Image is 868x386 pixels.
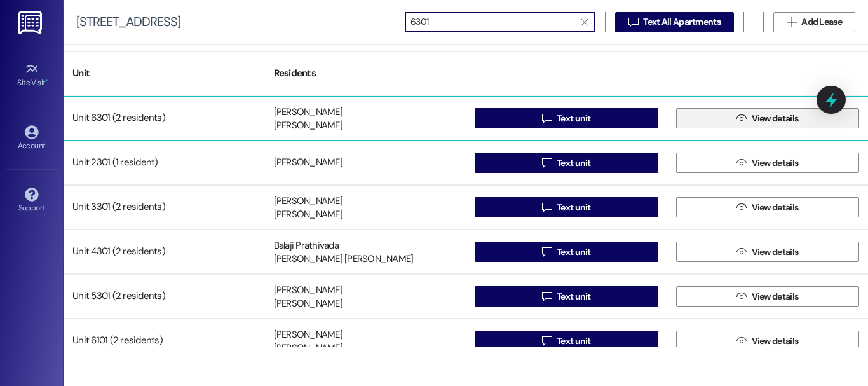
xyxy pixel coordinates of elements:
[542,291,552,301] i: 
[574,13,595,32] button: Clear text
[274,253,414,266] div: [PERSON_NAME] [PERSON_NAME]
[676,331,860,351] button: View details
[274,120,342,133] div: [PERSON_NAME]
[557,112,591,125] span: Text unit
[64,284,265,309] div: Unit 5301 (2 residents)
[557,245,591,259] span: Text unit
[615,12,734,32] button: Text All Apartments
[542,247,552,257] i: 
[557,334,591,348] span: Text unit
[801,15,842,29] span: Add Lease
[46,76,48,85] span: •
[410,13,574,31] input: Search by resident name or unit number
[274,209,342,222] div: [PERSON_NAME]
[773,12,855,32] button: Add Lease
[64,58,265,89] div: Unit
[736,247,746,257] i: 
[265,58,466,89] div: Residents
[752,245,799,259] span: View details
[475,197,658,217] button: Text unit
[64,239,265,265] div: Unit 4301 (2 residents)
[542,202,552,212] i: 
[557,201,591,214] span: Text unit
[787,17,796,27] i: 
[64,328,265,354] div: Unit 6101 (2 residents)
[736,158,746,168] i: 
[64,150,265,176] div: Unit 2301 (1 resident)
[6,121,57,156] a: Account
[18,11,44,34] img: ResiDesk Logo
[274,298,342,311] div: [PERSON_NAME]
[542,158,552,168] i: 
[542,113,552,123] i: 
[274,328,342,341] div: [PERSON_NAME]
[676,108,860,128] button: View details
[274,195,342,208] div: [PERSON_NAME]
[752,201,799,214] span: View details
[557,156,591,170] span: Text unit
[581,17,588,27] i: 
[274,284,342,297] div: [PERSON_NAME]
[752,156,799,170] span: View details
[274,342,342,355] div: [PERSON_NAME]
[736,336,746,346] i: 
[475,286,658,307] button: Text unit
[475,331,658,351] button: Text unit
[676,153,860,173] button: View details
[676,286,860,307] button: View details
[752,112,799,125] span: View details
[475,242,658,262] button: Text unit
[274,239,339,252] div: Balaji Prathivada
[76,15,180,29] div: [STREET_ADDRESS]
[676,242,860,262] button: View details
[475,108,658,128] button: Text unit
[676,197,860,217] button: View details
[736,113,746,123] i: 
[6,59,57,93] a: Site Visit •
[64,106,265,131] div: Unit 6301 (2 residents)
[628,17,638,27] i: 
[475,153,658,173] button: Text unit
[274,106,342,119] div: [PERSON_NAME]
[643,15,721,29] span: Text All Apartments
[736,291,746,301] i: 
[64,195,265,220] div: Unit 3301 (2 residents)
[752,290,799,303] span: View details
[557,290,591,303] span: Text unit
[752,334,799,348] span: View details
[542,336,552,346] i: 
[736,202,746,212] i: 
[274,156,342,170] div: [PERSON_NAME]
[6,184,57,218] a: Support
